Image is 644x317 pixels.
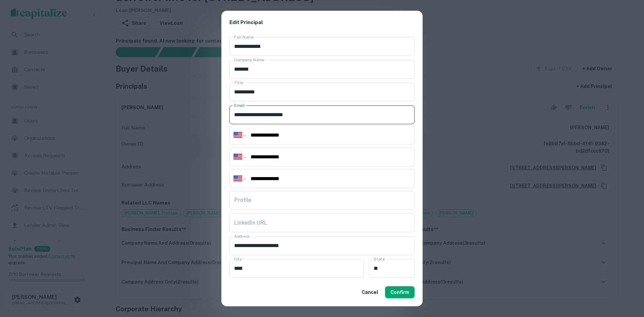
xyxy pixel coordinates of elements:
[234,34,254,40] label: Full Name
[359,286,381,298] button: Cancel
[374,256,384,262] label: State
[234,233,250,239] label: Address
[385,286,415,298] button: Confirm
[221,11,423,34] h2: Edit Principal
[234,80,243,85] label: Title
[610,263,644,296] iframe: Chat Widget
[234,256,242,262] label: City
[234,57,264,63] label: Company Name
[234,102,245,108] label: Email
